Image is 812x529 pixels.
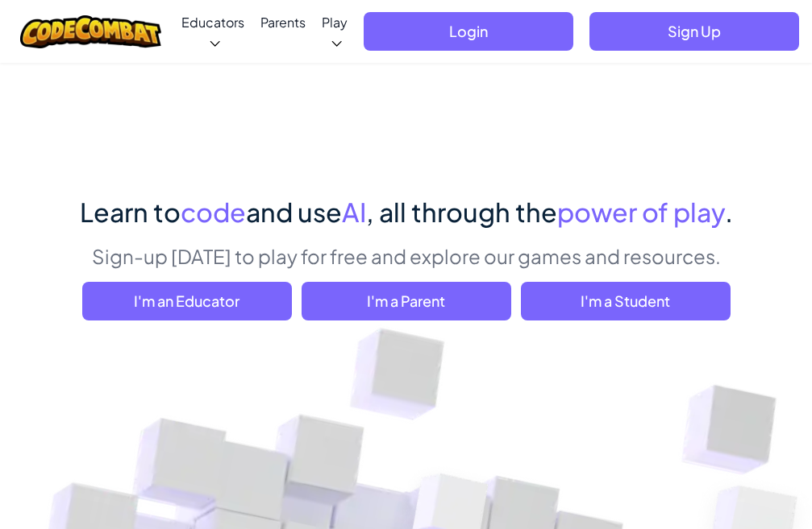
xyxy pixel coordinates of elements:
[322,14,348,31] span: Play
[521,282,731,320] button: I'm a Student
[725,196,733,228] span: .
[557,196,725,228] span: power of play
[302,282,511,320] a: I'm a Parent
[364,12,573,51] button: Login
[181,196,246,228] span: code
[589,12,799,51] button: Sign Up
[342,196,366,228] span: AI
[366,196,557,228] span: , all through the
[181,14,244,31] span: Educators
[246,196,342,228] span: and use
[20,15,161,48] img: CodeCombat logo
[82,282,292,320] a: I'm an Educator
[80,196,181,228] span: Learn to
[80,242,733,270] p: Sign-up [DATE] to play for free and explore our games and resources.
